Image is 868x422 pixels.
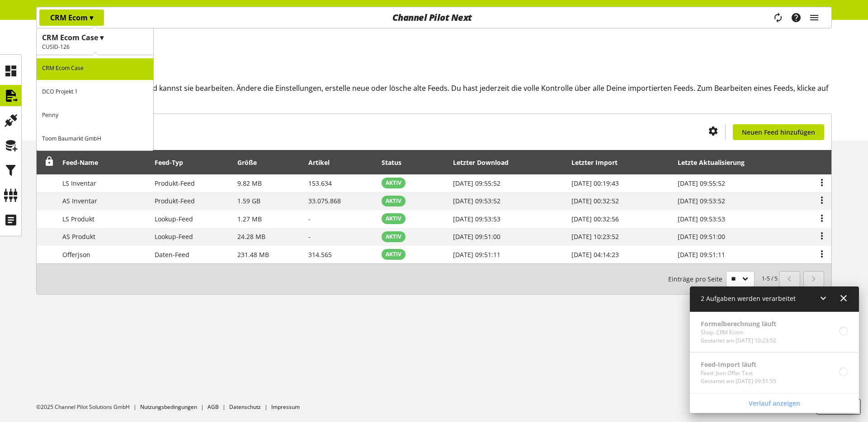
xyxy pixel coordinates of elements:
[237,197,260,205] span: 1.59 GB
[237,250,269,259] span: 231.48 MB
[733,124,824,140] a: Neuen Feed hinzufügen
[37,127,153,150] p: Toom Baumarkt GmbH
[50,12,93,23] p: CRM Ecom
[678,250,725,259] span: [DATE] 09:51:11
[386,215,401,223] span: AKTIV
[453,179,500,188] span: [DATE] 09:55:52
[386,233,401,241] span: AKTIV
[62,232,95,241] span: AS Produkt
[678,179,725,188] span: [DATE] 09:55:52
[571,215,619,223] span: [DATE] 00:32:56
[155,215,193,223] span: Lookup-Feed
[678,232,725,241] span: [DATE] 09:51:00
[453,232,500,241] span: [DATE] 09:51:00
[62,179,96,188] span: LS Inventar
[668,274,726,284] span: Einträge pro Seite
[62,158,107,167] div: Feed-Name
[90,13,93,23] span: ▾
[453,197,500,205] span: [DATE] 09:53:52
[382,158,410,167] div: Status
[208,403,219,411] a: AGB
[386,179,401,187] span: AKTIV
[45,157,54,166] span: Entsperren, um Zeilen neu anzuordnen
[386,250,401,258] span: AKTIV
[237,232,265,241] span: 24.28 MB
[140,403,197,411] a: Nutzungsbedingungen
[155,232,193,241] span: Lookup-Feed
[42,157,54,168] div: Entsperren, um Zeilen neu anzuordnen
[308,197,341,205] span: 33.075.868
[237,215,262,223] span: 1.27 MB
[453,158,518,167] div: Letzter Download
[62,250,90,259] span: Offerjson
[386,197,401,205] span: AKTIV
[229,403,261,411] a: Datenschutz
[271,403,300,411] a: Impressum
[308,158,339,167] div: Artikel
[692,395,857,411] a: Verlauf anzeigen
[50,83,832,104] h2: Hier siehst Du Deine Feeds und kannst sie bearbeiten. Ändere die Einstellungen, erstelle neue ode...
[155,250,189,259] span: Daten-Feed
[308,232,311,241] span: -
[571,250,619,259] span: [DATE] 04:14:23
[678,197,725,205] span: [DATE] 09:53:52
[308,250,332,259] span: 314.565
[308,215,311,223] span: -
[701,294,796,303] span: 2 Aufgaben werden verarbeitet
[678,158,754,167] div: Letzte Aktualisierung
[155,179,195,188] span: Produkt-Feed
[37,103,153,127] p: Penny
[37,80,153,103] p: DCO Projekt 1
[571,197,619,205] span: [DATE] 00:32:52
[678,215,725,223] span: [DATE] 09:53:53
[237,179,262,188] span: 9.82 MB
[36,403,140,411] li: ©2025 Channel Pilot Solutions GmbH
[742,127,815,137] span: Neuen Feed hinzufügen
[571,158,627,167] div: Letzter Import
[37,56,153,80] p: CRM Ecom Case
[571,179,619,188] span: [DATE] 00:19:43
[36,7,832,28] nav: main navigation
[155,158,192,167] div: Feed-Typ
[571,232,619,241] span: [DATE] 10:23:52
[62,215,94,223] span: LS Produkt
[668,271,778,287] small: 1-5 / 5
[155,197,195,205] span: Produkt-Feed
[453,250,500,259] span: [DATE] 09:51:11
[749,399,800,408] span: Verlauf anzeigen
[42,43,148,51] h2: CUSID-126
[308,179,332,188] span: 153.634
[42,32,148,43] h1: CRM Ecom Case ▾
[62,197,97,205] span: AS Inventar
[453,215,500,223] span: [DATE] 09:53:53
[237,158,266,167] div: Größe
